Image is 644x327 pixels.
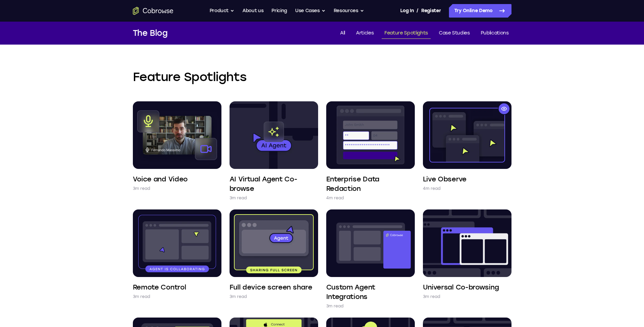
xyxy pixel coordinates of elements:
[334,4,364,18] button: Resources
[436,28,473,39] a: Case Studies
[326,101,415,201] a: Enterprise Data Redaction 4m read
[400,4,414,18] a: Log In
[423,293,440,300] p: 3m read
[230,209,318,300] a: Full device screen share 3m read
[423,101,511,192] a: Live Observe 4m read
[326,209,415,309] a: Custom Agent Integrations 3m read
[326,101,415,169] img: Enterprise Data Redaction
[133,282,186,292] h4: Remote Control
[230,195,247,201] p: 3m read
[382,28,431,39] a: Feature Spotlights
[242,4,263,18] a: About us
[133,7,173,15] a: Go to the home page
[230,101,318,169] img: AI Virtual Agent Co-browse
[133,185,150,192] p: 3m read
[295,4,326,18] button: Use Cases
[478,28,511,39] a: Publications
[423,174,467,184] h4: Live Observe
[133,293,150,300] p: 3m read
[133,101,221,169] img: Voice and Video
[353,28,376,39] a: Articles
[230,209,318,277] img: Full device screen share
[423,185,441,192] p: 4m read
[326,174,415,193] h4: Enterprise Data Redaction
[133,209,221,277] img: Remote Control
[337,28,348,39] a: All
[230,282,312,292] h4: Full device screen share
[230,101,318,201] a: AI Virtual Agent Co-browse 3m read
[326,303,344,309] p: 3m read
[133,174,188,184] h4: Voice and Video
[133,27,168,39] h1: The Blog
[133,101,221,192] a: Voice and Video 3m read
[326,282,415,301] h4: Custom Agent Integrations
[416,7,419,15] span: /
[133,209,221,300] a: Remote Control 3m read
[423,282,499,292] h4: Universal Co-browsing
[423,209,511,277] img: Universal Co-browsing
[423,209,511,300] a: Universal Co-browsing 3m read
[449,4,511,18] a: Try Online Demo
[421,4,441,18] a: Register
[326,209,415,277] img: Custom Agent Integrations
[230,293,247,300] p: 3m read
[423,101,511,169] img: Live Observe
[271,4,287,18] a: Pricing
[230,174,318,193] h4: AI Virtual Agent Co-browse
[326,195,344,201] p: 4m read
[133,69,511,85] h2: Feature Spotlights
[210,4,235,18] button: Product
